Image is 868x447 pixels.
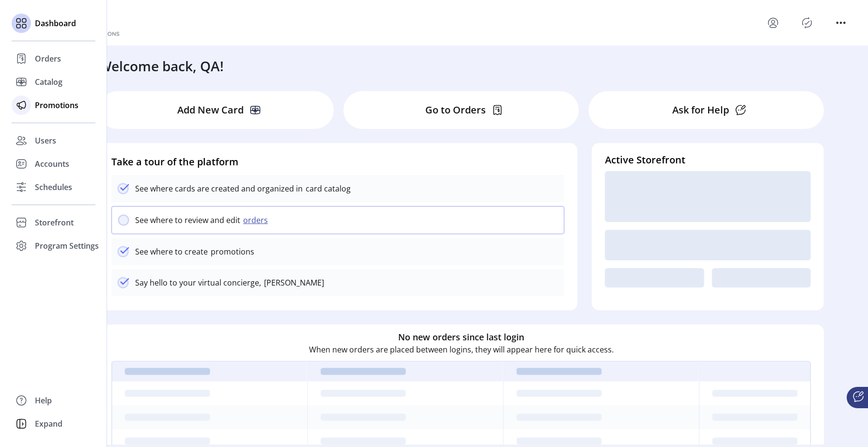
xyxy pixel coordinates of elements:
[35,418,62,430] span: Expand
[425,103,486,117] p: Go to Orders
[35,181,72,193] span: Schedules
[99,56,224,76] h3: Welcome back, QA!
[208,246,254,257] p: promotions
[799,15,815,31] button: Publisher Panel
[135,246,208,257] p: See where to create
[35,158,69,170] span: Accounts
[35,135,56,146] span: Users
[309,344,614,355] p: When new orders are placed between logins, they will appear here for quick access.
[35,76,62,88] span: Catalog
[765,15,781,31] button: menu
[177,103,244,117] p: Add New Card
[833,15,849,31] button: menu
[35,395,52,406] span: Help
[135,277,261,288] p: Say hello to your virtual concierge,
[605,153,811,167] h4: Active Storefront
[35,17,76,29] span: Dashboard
[111,155,564,169] h4: Take a tour of the platform
[398,331,524,344] h6: No new orders since last login
[261,277,324,288] p: [PERSON_NAME]
[240,214,274,226] button: orders
[35,53,61,64] span: Orders
[672,103,729,117] p: Ask for Help
[135,214,240,226] p: See where to review and edit
[35,240,99,252] span: Program Settings
[35,217,74,228] span: Storefront
[135,183,303,194] p: See where cards are created and organized in
[35,99,78,111] span: Promotions
[303,183,351,194] p: card catalog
